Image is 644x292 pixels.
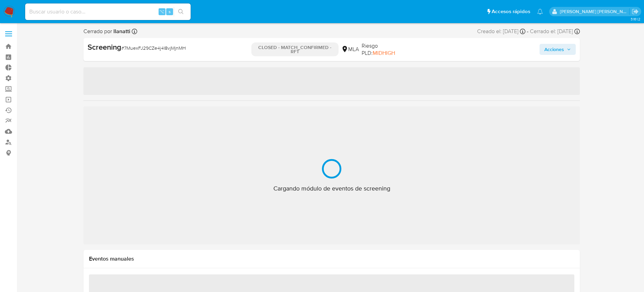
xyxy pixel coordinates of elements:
[83,28,130,35] span: Cerrado por
[492,8,530,15] span: Accesos rápidos
[273,184,390,193] span: Cargando módulo de eventos de screening
[560,8,630,15] p: giuliana.competiello@mercadolibre.com
[537,9,543,14] a: Notificaciones
[362,42,412,57] span: Riesgo PLD:
[527,28,529,35] span: -
[341,46,359,53] div: MLA
[89,255,574,262] h1: Eventos manuales
[88,41,121,52] b: Screening
[373,49,395,57] span: MIDHIGH
[530,28,580,35] div: Cerrado el: [DATE]
[544,44,564,55] span: Acciones
[477,28,525,35] div: Creado el: [DATE]
[632,8,639,15] a: Salir
[540,44,576,55] button: Acciones
[121,45,186,51] span: # 7MuexFJ29CZe4j4I8vjMjnMH
[159,8,164,15] span: ⌥
[169,8,171,15] span: s
[83,67,580,95] span: ‌
[112,27,130,35] b: llanatti
[174,7,188,17] button: search-icon
[25,7,191,16] input: Buscar usuario o caso...
[251,42,339,56] p: CLOSED - MATCH_CONFIRMED - RFT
